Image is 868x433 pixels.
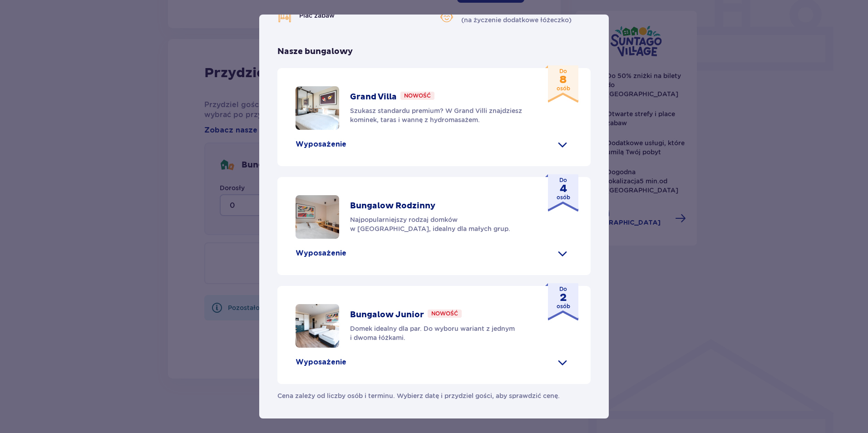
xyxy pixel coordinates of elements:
p: Nowość [431,310,458,318]
p: Cena zależy od liczby osób i terminu. Wybierz datę i przydziel gości, aby sprawdzić cenę. [277,384,560,400]
p: Do osób [557,176,570,202]
span: Plac zabaw [299,11,335,20]
img: playground icon [277,8,292,23]
strong: 8 [557,75,570,84]
p: (na życzenie dodatkowe łóżeczko) [461,6,572,25]
p: Najpopularniejszy rodzaj domków w [GEOGRAPHIC_DATA], idealny dla małych grup. [350,215,530,233]
p: Do osób [557,67,570,93]
p: Grand Villa [350,92,397,103]
img: overview of beds in bungalow [296,304,339,348]
p: Nasze bungalowy [277,25,353,57]
p: Bungalow Junior [350,310,424,320]
img: slide icon [439,8,454,23]
p: Nowość [404,92,431,100]
strong: 4 [557,184,570,193]
p: Wyposażenie [296,357,346,367]
img: overview of beds in bungalow [296,195,339,239]
img: overview of beds in bungalow [296,86,339,130]
p: Domek idealny dla par. Do wyboru wariant z jednym i dwoma łóżkami. [350,324,530,342]
p: Do osób [557,285,570,310]
strong: 2 [557,293,570,302]
p: Szukasz standardu premium? W Grand Villi znajdziesz kominek, taras i wannę z hydromasażem. [350,106,530,124]
p: Wyposażenie [296,139,346,149]
p: Bungalow Rodzinny [350,201,435,212]
p: Wyposażenie [296,248,346,258]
